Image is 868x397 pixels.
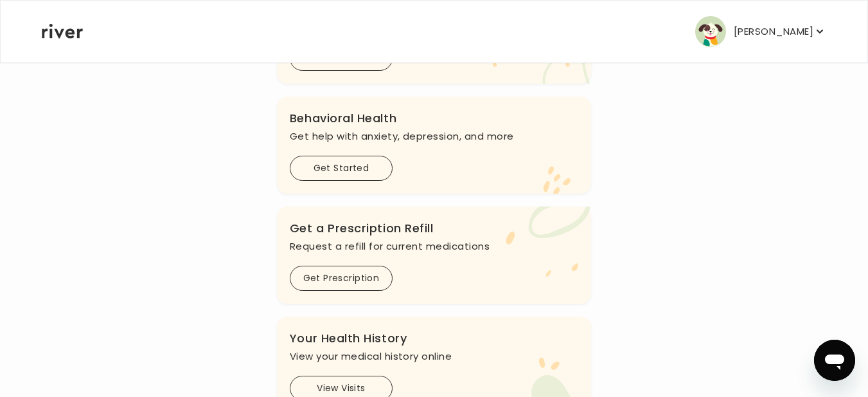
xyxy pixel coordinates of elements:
[290,347,578,365] p: View your medical history online
[695,16,826,47] button: user avatar[PERSON_NAME]
[734,23,813,41] p: [PERSON_NAME]
[814,340,855,381] iframe: Button to launch messaging window
[290,109,578,127] h3: Behavioral Health
[290,219,578,237] h3: Get a Prescription Refill
[290,266,393,291] button: Get Prescription
[290,329,578,347] h3: Your Health History
[290,127,578,145] p: Get help with anxiety, depression, and more
[290,237,578,255] p: Request a refill for current medications
[290,156,393,181] button: Get Started
[695,16,726,47] img: user avatar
